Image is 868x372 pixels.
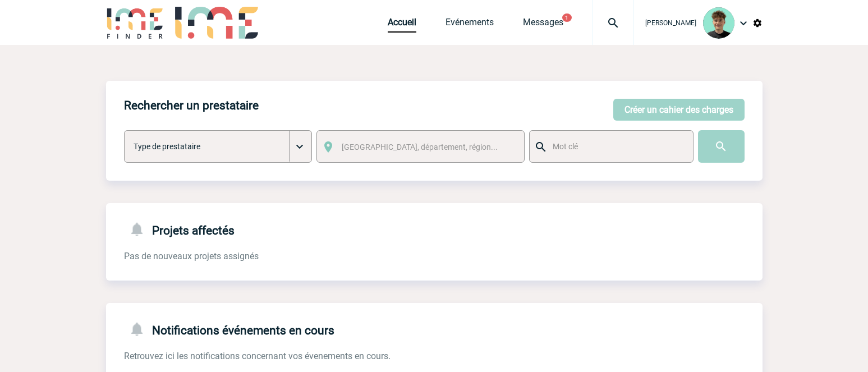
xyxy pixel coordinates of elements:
img: 131612-0.png [703,7,734,39]
a: Messages [523,17,563,33]
span: Retrouvez ici les notifications concernant vos évenements en cours. [124,351,391,361]
span: Pas de nouveaux projets assignés [124,251,259,261]
h4: Notifications événements en cours [124,321,334,337]
img: IME-Finder [106,7,164,39]
img: notifications-24-px-g.png [128,321,152,337]
button: 1 [562,13,572,22]
span: [GEOGRAPHIC_DATA], département, région... [342,143,498,151]
a: Evénements [446,17,494,33]
img: notifications-24-px-g.png [128,221,152,237]
h4: Projets affectés [124,221,235,237]
h4: Rechercher un prestataire [124,99,259,112]
a: Accueil [388,17,416,33]
input: Mot clé [550,139,683,154]
input: Submit [698,130,745,163]
span: [PERSON_NAME] [645,19,696,27]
